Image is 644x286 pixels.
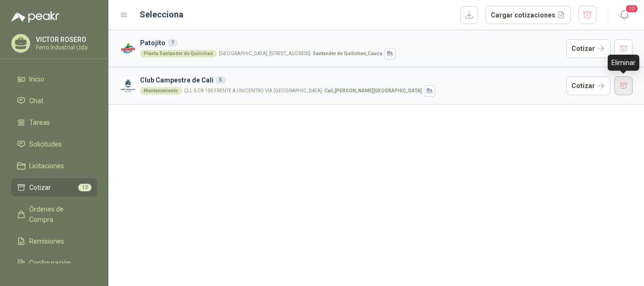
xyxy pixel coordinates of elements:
[120,78,136,94] img: Company Logo
[324,88,422,93] strong: Cali , [PERSON_NAME][GEOGRAPHIC_DATA]
[140,8,183,21] h2: Selecciona
[29,96,43,106] span: Chat
[29,236,64,246] span: Remisiones
[29,258,71,268] span: Configuración
[11,200,97,229] a: Órdenes de Compra
[140,87,182,95] div: Mantenimiento
[36,36,95,43] p: VICTOR ROSERO
[616,7,633,24] button: 20
[29,182,51,193] span: Cotizar
[11,179,97,196] a: Cotizar12
[566,39,611,58] button: Cotizar
[625,4,638,13] span: 20
[11,11,59,23] img: Logo peakr
[120,41,136,57] img: Company Logo
[140,75,562,85] h3: Club Campestre de Cali
[215,76,226,84] div: 5
[486,6,571,25] button: Cargar cotizaciones
[78,184,91,191] span: 12
[219,51,382,56] p: [GEOGRAPHIC_DATA], [STREET_ADDRESS] -
[313,51,382,56] strong: Santander de Quilichao , Cauca
[11,70,97,88] a: Inicio
[29,117,50,128] span: Tareas
[29,74,44,84] span: Inicio
[140,50,217,57] div: Planta Santander de Quilichao
[29,139,62,149] span: Solicitudes
[140,38,562,48] h3: Patojito
[608,55,639,71] div: Eliminar
[167,39,178,47] div: 7
[36,45,95,50] p: Ferro Industrial Ltda
[29,161,64,171] span: Licitaciones
[566,76,611,95] button: Cotizar
[11,114,97,131] a: Tareas
[11,92,97,110] a: Chat
[11,135,97,153] a: Solicitudes
[11,232,97,250] a: Remisiones
[11,157,97,175] a: Licitaciones
[184,89,422,93] p: CLL 5 CR 100 FRENTE A UNICENTRO VIA [GEOGRAPHIC_DATA] -
[29,204,88,225] span: Órdenes de Compra
[11,254,97,272] a: Configuración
